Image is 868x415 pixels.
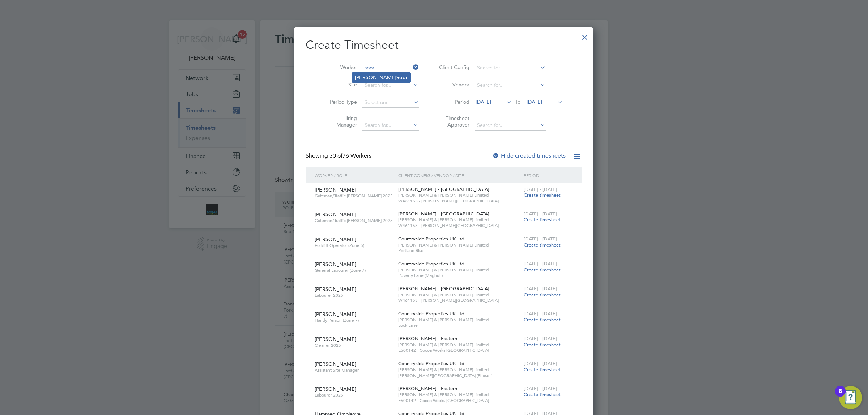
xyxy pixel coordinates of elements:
span: Labourer 2025 [315,292,393,298]
span: [PERSON_NAME] & [PERSON_NAME] Limited [398,292,520,298]
span: [DATE] - [DATE] [524,236,557,242]
button: Open Resource Center, 8 new notifications [839,386,862,409]
span: [DATE] [527,99,542,105]
span: [PERSON_NAME] & [PERSON_NAME] Limited [398,242,520,248]
span: Create timesheet [524,242,561,248]
span: [PERSON_NAME] [315,286,356,292]
span: Countryside Properties UK Ltd [398,236,464,242]
span: To [513,97,523,107]
span: [PERSON_NAME][GEOGRAPHIC_DATA] (Phase 1 [398,373,520,378]
span: Create timesheet [524,342,561,348]
span: [PERSON_NAME] [315,311,356,317]
span: Countryside Properties UK Ltd [398,311,464,317]
span: [PERSON_NAME] & [PERSON_NAME] Limited [398,392,520,398]
span: [PERSON_NAME] & [PERSON_NAME] Limited [398,342,520,348]
input: Search for... [362,80,419,90]
span: [PERSON_NAME] - [GEOGRAPHIC_DATA] [398,186,489,192]
span: [PERSON_NAME] & [PERSON_NAME] Limited [398,267,520,273]
span: [PERSON_NAME] [315,361,356,367]
span: E500142 - Cocoa Works [GEOGRAPHIC_DATA] [398,398,520,403]
span: [DATE] - [DATE] [524,335,557,342]
span: Countryside Properties UK Ltd [398,360,464,367]
span: [DATE] - [DATE] [524,385,557,392]
span: Create timesheet [524,367,561,373]
span: Gateman/Traffic [PERSON_NAME] 2025 [315,193,393,199]
span: Gateman/Traffic [PERSON_NAME] 2025 [315,218,393,223]
span: W461153 - [PERSON_NAME][GEOGRAPHIC_DATA] [398,298,520,303]
span: Create timesheet [524,217,561,223]
span: [PERSON_NAME] & [PERSON_NAME] Limited [398,217,520,223]
span: [PERSON_NAME] - Eastern [398,385,457,392]
span: Forklift Operator (Zone 5) [315,243,393,248]
div: Showing [306,152,373,160]
span: W461153 - [PERSON_NAME][GEOGRAPHIC_DATA] [398,198,520,204]
label: Worker [324,64,357,70]
label: Vendor [437,81,469,88]
span: [PERSON_NAME] - [GEOGRAPHIC_DATA] [398,211,489,217]
input: Search for... [362,120,419,131]
input: Search for... [362,63,419,73]
span: [DATE] - [DATE] [524,360,557,367]
input: Search for... [475,63,546,73]
span: Assistant Site Manager [315,367,393,373]
span: [DATE] - [DATE] [524,211,557,217]
span: [PERSON_NAME] & [PERSON_NAME] Limited [398,367,520,373]
span: General Labourer (Zone 7) [315,268,393,273]
span: Countryside Properties UK Ltd [398,261,464,267]
span: [PERSON_NAME] & [PERSON_NAME] Limited [398,317,520,323]
div: Worker / Role [313,167,396,184]
span: Create timesheet [524,267,561,273]
label: Hiring Manager [324,115,357,128]
span: [PERSON_NAME] [315,336,356,342]
div: Client Config / Vendor / Site [396,167,522,184]
span: Lock Lane [398,322,520,328]
span: Handy Person (Zone 7) [315,317,393,323]
span: Create timesheet [524,317,561,323]
label: Period Type [324,99,357,105]
span: W461153 - [PERSON_NAME][GEOGRAPHIC_DATA] [398,223,520,228]
span: [PERSON_NAME] [315,236,356,243]
span: [DATE] - [DATE] [524,186,557,192]
span: [PERSON_NAME] [315,386,356,392]
label: Period [437,99,469,105]
span: [PERSON_NAME] [315,187,356,193]
span: [DATE] - [DATE] [524,311,557,317]
label: Hide created timesheets [492,152,566,159]
div: 8 [839,391,842,401]
span: E500142 - Cocoa Works [GEOGRAPHIC_DATA] [398,347,520,353]
label: Site [324,81,357,88]
span: [DATE] [476,99,491,105]
span: Poverty Lane (Maghull) [398,273,520,278]
span: [DATE] - [DATE] [524,286,557,292]
span: [PERSON_NAME] [315,261,356,268]
span: 76 Workers [329,152,371,159]
b: Soor [396,74,408,81]
span: 30 of [329,152,342,159]
span: Labourer 2025 [315,392,393,398]
label: Client Config [437,64,469,70]
span: Create timesheet [524,292,561,298]
div: Period [522,167,574,184]
span: Portland Rise [398,248,520,253]
span: [PERSON_NAME] [315,211,356,218]
label: Timesheet Approver [437,115,469,128]
li: [PERSON_NAME] [352,73,410,82]
span: [DATE] - [DATE] [524,261,557,267]
input: Select one [362,98,419,108]
span: [PERSON_NAME] & [PERSON_NAME] Limited [398,192,520,198]
span: Cleaner 2025 [315,342,393,348]
input: Search for... [475,120,546,131]
input: Search for... [475,80,546,90]
h2: Create Timesheet [306,38,582,53]
span: [PERSON_NAME] - Eastern [398,335,457,342]
span: Create timesheet [524,392,561,398]
span: [PERSON_NAME] - [GEOGRAPHIC_DATA] [398,286,489,292]
span: Create timesheet [524,192,561,198]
